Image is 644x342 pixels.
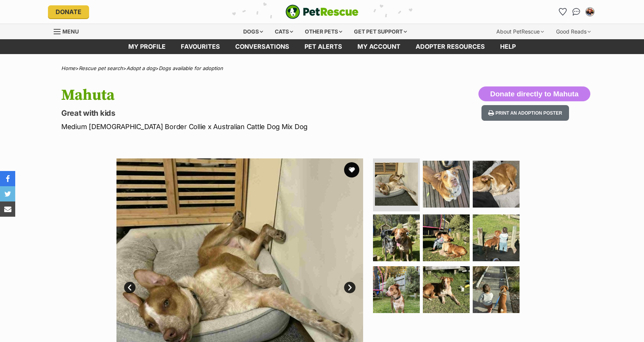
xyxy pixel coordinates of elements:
a: Home [61,65,75,71]
img: Photo of Mahuta [423,266,470,313]
span: Menu [62,28,79,35]
div: Good Reads [551,24,596,39]
img: Photo of Mahuta [473,214,520,261]
a: Prev [124,282,135,293]
a: My profile [121,39,173,54]
h1: Mahuta [61,86,383,104]
a: Dogs available for adoption [159,65,223,71]
button: My account [584,6,596,18]
img: Photo of Mahuta [375,163,418,206]
img: Photo of Mahuta [373,266,420,313]
a: Rescue pet search [79,65,123,71]
a: Pet alerts [297,39,350,54]
a: My account [350,39,408,54]
a: Help [493,39,523,54]
div: > > > [42,66,602,71]
a: conversations [228,39,297,54]
img: Photo of Mahuta [473,161,520,208]
a: PetRescue [285,5,359,19]
a: Next [344,282,355,293]
img: Photo of Mahuta [423,161,470,208]
ul: Account quick links [556,6,596,18]
a: Menu [54,24,84,38]
a: Adopt a dog [126,65,155,71]
img: Joel Brooks profile pic [586,8,594,16]
img: chat-41dd97257d64d25036548639549fe6c8038ab92f7586957e7f3b1b290dea8141.svg [572,8,580,16]
div: About PetRescue [491,24,549,39]
div: Cats [269,24,298,39]
a: Adopter resources [408,39,493,54]
img: Photo of Mahuta [473,266,520,313]
a: Donate [48,5,89,18]
p: Great with kids [61,108,383,118]
a: Conversations [570,6,582,18]
button: Print an adoption poster [481,105,569,121]
img: Photo of Mahuta [423,214,470,261]
div: Dogs [238,24,268,39]
a: Favourites [173,39,228,54]
div: Get pet support [349,24,412,39]
img: logo-e224e6f780fb5917bec1dbf3a21bbac754714ae5b6737aabdf751b685950b380.svg [285,5,359,19]
div: Other pets [300,24,348,39]
button: favourite [344,162,359,177]
button: Donate directly to Mahuta [478,86,590,102]
img: Photo of Mahuta [373,214,420,261]
a: Favourites [556,6,569,18]
p: Medium [DEMOGRAPHIC_DATA] Border Collie x Australian Cattle Dog Mix Dog [61,121,383,132]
